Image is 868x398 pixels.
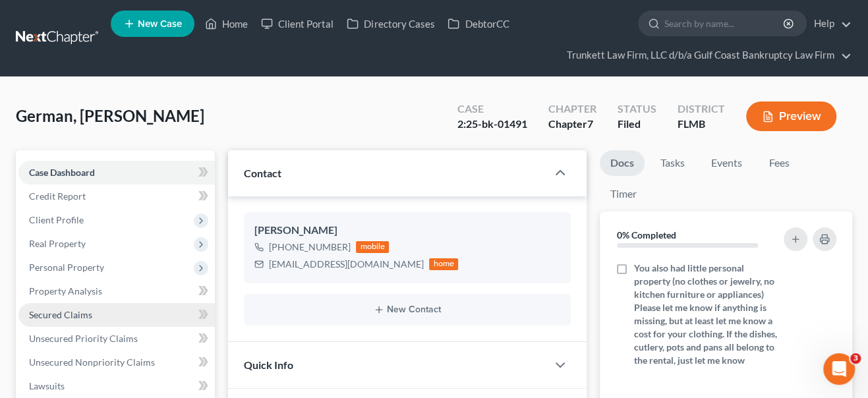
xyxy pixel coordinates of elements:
[664,11,785,36] input: Search by name...
[457,101,527,117] div: Case
[29,309,92,320] span: Secured Claims
[138,19,182,29] span: New Case
[29,167,95,178] span: Case Dashboard
[29,333,138,344] span: Unsecured Priority Claims
[269,241,351,254] div: [PHONE_NUMBER]
[254,12,340,36] a: Client Portal
[18,279,215,303] a: Property Analysis
[618,101,656,117] div: Status
[29,380,65,391] span: Lawsuits
[244,358,293,371] span: Quick Info
[678,101,725,117] div: District
[746,101,836,131] button: Preview
[634,262,778,367] span: You also had little personal property (no clothes or jewelry, no kitchen furniture or appliances)...
[18,327,215,351] a: Unsecured Priority Claims
[650,150,695,176] a: Tasks
[600,150,645,176] a: Docs
[429,258,458,270] div: home
[18,161,215,185] a: Case Dashboard
[618,117,656,132] div: Filed
[758,150,800,176] a: Fees
[548,101,596,117] div: Chapter
[29,262,104,273] span: Personal Property
[16,106,204,125] span: German, [PERSON_NAME]
[29,285,102,297] span: Property Analysis
[600,181,647,207] a: Timer
[587,117,593,130] span: 7
[678,117,725,132] div: FLMB
[18,351,215,374] a: Unsecured Nonpriority Claims
[807,12,852,36] a: Help
[441,12,515,36] a: DebtorCC
[29,190,86,202] span: Credit Report
[269,258,424,271] div: [EMAIL_ADDRESS][DOMAIN_NAME]
[823,353,855,385] iframe: Intercom live chat
[244,167,281,179] span: Contact
[18,185,215,208] a: Credit Report
[560,43,852,67] a: Trunkett Law Firm, LLC d/b/a Gulf Coast Bankruptcy Law Firm
[548,117,596,132] div: Chapter
[457,117,527,132] div: 2:25-bk-01491
[340,12,441,36] a: Directory Cases
[617,229,676,241] strong: 0% Completed
[18,374,215,398] a: Lawsuits
[850,353,861,364] span: 3
[198,12,254,36] a: Home
[29,214,84,225] span: Client Profile
[18,303,215,327] a: Secured Claims
[254,304,560,315] button: New Contact
[29,356,155,368] span: Unsecured Nonpriority Claims
[356,241,389,253] div: mobile
[254,223,560,239] div: [PERSON_NAME]
[701,150,753,176] a: Events
[29,238,86,249] span: Real Property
